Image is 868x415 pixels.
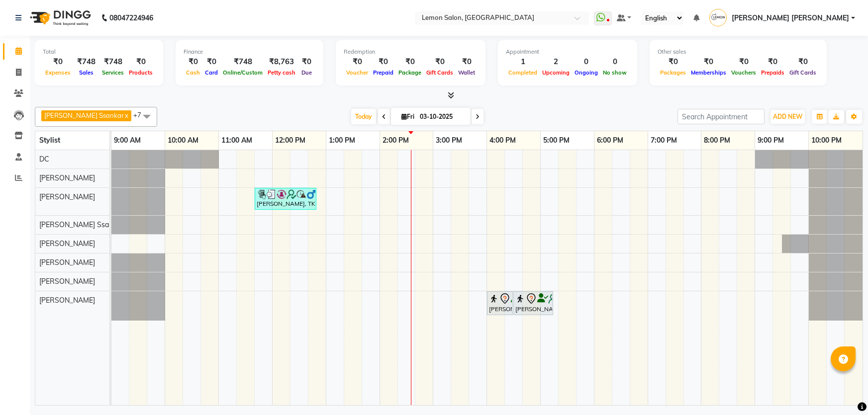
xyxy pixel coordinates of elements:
span: Wallet [456,69,478,76]
a: 4:00 PM [487,133,518,148]
span: Petty cash [265,69,298,76]
div: ₹0 [371,56,396,68]
div: ₹0 [658,56,688,68]
div: ₹0 [202,56,220,68]
div: ₹0 [298,56,315,68]
a: 9:00 PM [755,133,786,148]
img: logo [25,4,94,32]
span: Ongoing [572,69,600,76]
a: 11:00 AM [219,133,255,148]
a: 5:00 PM [541,133,572,148]
iframe: chat widget [826,375,858,405]
div: ₹0 [759,56,787,68]
span: Expenses [43,69,73,76]
span: [PERSON_NAME] Ssankar [39,220,123,229]
span: +7 [133,111,149,119]
a: 9:00 AM [111,133,143,148]
span: No show [600,69,629,76]
span: [PERSON_NAME] Ssankar [44,111,124,119]
span: Packages [658,69,688,76]
div: ₹0 [787,56,819,68]
div: [PERSON_NAME], TK01, 04:30 PM-05:15 PM, Whitening Pedicure [514,293,552,314]
div: Appointment [506,48,629,56]
div: ₹748 [73,56,99,68]
span: DC [39,155,49,164]
span: [PERSON_NAME] [39,239,95,248]
a: 3:00 PM [433,133,465,148]
a: 2:00 PM [380,133,411,148]
a: 10:00 AM [165,133,201,148]
span: Stylist [39,136,60,145]
span: Sales [77,69,96,76]
div: ₹0 [729,56,759,68]
div: ₹8,763 [265,56,298,68]
div: ₹748 [99,56,126,68]
span: Products [126,69,155,76]
span: Vouchers [729,69,759,76]
a: 8:00 PM [701,133,733,148]
a: 10:00 PM [809,133,844,148]
div: ₹0 [424,56,456,68]
div: Other sales [658,48,819,56]
a: 1:00 PM [326,133,358,148]
span: Card [202,69,220,76]
a: x [124,111,128,119]
span: Online/Custom [220,69,265,76]
div: 0 [572,56,600,68]
div: 1 [506,56,540,68]
div: ₹0 [184,56,202,68]
span: Fri [399,113,417,120]
span: Today [351,109,376,124]
span: Services [99,69,126,76]
div: [PERSON_NAME], TK01, 04:00 PM-04:30 PM, Whitening Manicure [488,293,512,314]
b: 08047224946 [109,4,153,32]
span: [PERSON_NAME] [39,173,95,182]
div: Total [43,48,155,56]
span: Cash [184,69,202,76]
span: Completed [506,69,540,76]
div: Finance [184,48,315,56]
span: Upcoming [540,69,572,76]
button: ADD NEW [771,110,805,124]
span: ADD NEW [773,113,802,120]
span: Prepaids [759,69,787,76]
span: Due [299,69,314,76]
span: [PERSON_NAME] [PERSON_NAME] [732,13,849,23]
div: ₹0 [688,56,729,68]
span: Voucher [344,69,371,76]
span: [PERSON_NAME] [39,192,95,201]
a: 6:00 PM [594,133,626,148]
span: [PERSON_NAME] [39,258,95,267]
div: ₹0 [126,56,155,68]
a: 12:00 PM [273,133,308,148]
img: Varsha Bittu Karmakar [709,9,727,26]
div: 2 [540,56,572,68]
div: ₹0 [43,56,73,68]
div: ₹0 [396,56,424,68]
span: [PERSON_NAME] [39,277,95,286]
span: Gift Cards [424,69,456,76]
div: Redemption [344,48,478,56]
span: Package [396,69,424,76]
span: Prepaid [371,69,396,76]
input: Search Appointment [677,109,765,124]
div: ₹0 [456,56,478,68]
div: 0 [600,56,629,68]
div: [PERSON_NAME], TK02, 11:40 AM-12:50 PM, Master Haircut Men w/o wash,Loreal Absolut Hair wash [DEM... [256,189,315,208]
div: ₹748 [220,56,265,68]
input: 2025-10-03 [417,109,467,124]
span: Gift Cards [787,69,819,76]
span: [PERSON_NAME] [39,296,95,305]
span: Memberships [688,69,729,76]
div: ₹0 [344,56,371,68]
a: 7:00 PM [648,133,679,148]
